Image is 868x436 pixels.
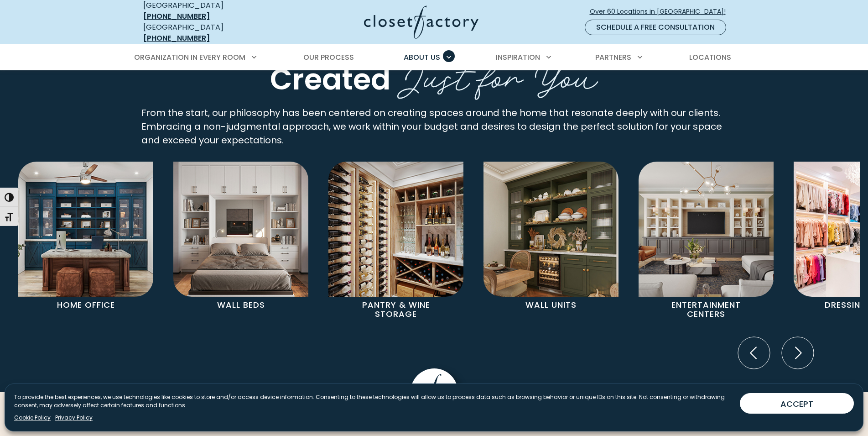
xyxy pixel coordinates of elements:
button: Previous slide [734,333,774,373]
a: Schedule a Free Consultation [585,20,726,35]
a: Wall unit Wall Units [473,162,629,314]
p: Wall Beds [190,297,291,314]
a: Custom Pantry Pantry & Wine Storage [318,162,473,323]
div: [GEOGRAPHIC_DATA] [143,22,275,44]
img: Home Office featuring desk and custom cabinetry [18,162,153,297]
span: Just for You [397,47,598,101]
span: About Us [404,52,440,63]
img: Entertainment Center [639,162,774,297]
span: Organization in Every Room [134,52,245,63]
nav: Primary Menu [128,45,741,70]
span: Locations [689,52,731,63]
p: Entertainment Centers [655,297,757,323]
a: Privacy Policy [55,414,93,422]
img: Wall Bed [173,162,308,297]
p: Home Office [35,297,136,314]
img: Wall unit [483,162,619,297]
p: To provide the best experiences, we use technologies like cookies to store and/or access device i... [14,393,733,410]
p: From the start, our philosophy has been centered on creating spaces around the home that resonate... [141,106,727,147]
a: Cookie Policy [14,414,51,422]
span: Our Process [303,52,354,63]
button: ACCEPT [740,393,854,414]
a: [PHONE_NUMBER] [143,33,210,43]
p: Pantry & Wine Storage [345,297,447,323]
span: Partners [595,52,631,63]
button: Next slide [778,333,817,373]
span: Inspiration [496,52,540,63]
span: Created [270,59,390,100]
span: Over 60 Locations in [GEOGRAPHIC_DATA]! [590,7,733,16]
img: Closet Factory Logo [364,5,478,39]
p: Wall Units [500,297,602,314]
a: Home Office featuring desk and custom cabinetry Home Office [8,162,163,314]
img: Custom Pantry [328,162,463,297]
a: Over 60 Locations in [GEOGRAPHIC_DATA]! [589,4,733,20]
a: [PHONE_NUMBER] [143,11,210,21]
a: Wall Bed Wall Beds [163,162,318,314]
a: Entertainment Center Entertainment Centers [629,162,784,323]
